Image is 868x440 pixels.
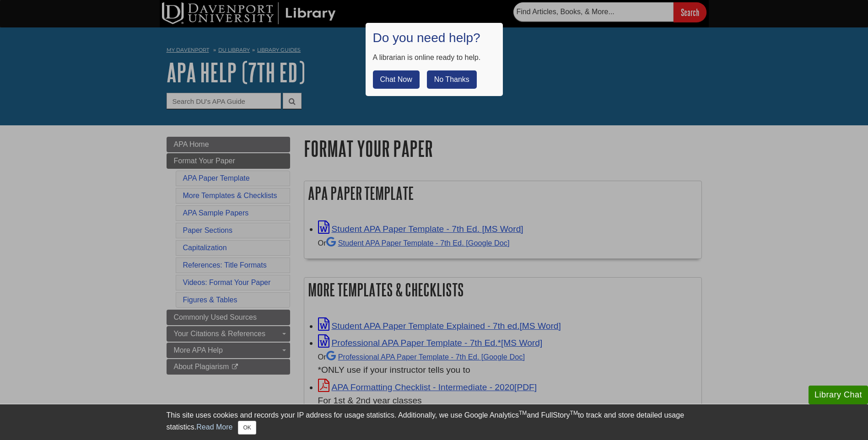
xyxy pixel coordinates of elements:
[196,423,232,431] a: Read More
[809,386,868,404] button: Library Chat
[238,421,256,435] button: Close
[427,70,477,89] button: No Thanks
[519,410,527,416] sup: TM
[373,70,420,89] button: Chat Now
[570,410,578,416] sup: TM
[373,52,496,63] div: A librarian is online ready to help.
[167,410,702,435] div: This site uses cookies and records your IP address for usage statistics. Additionally, we use Goo...
[373,30,496,46] h1: Do you need help?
